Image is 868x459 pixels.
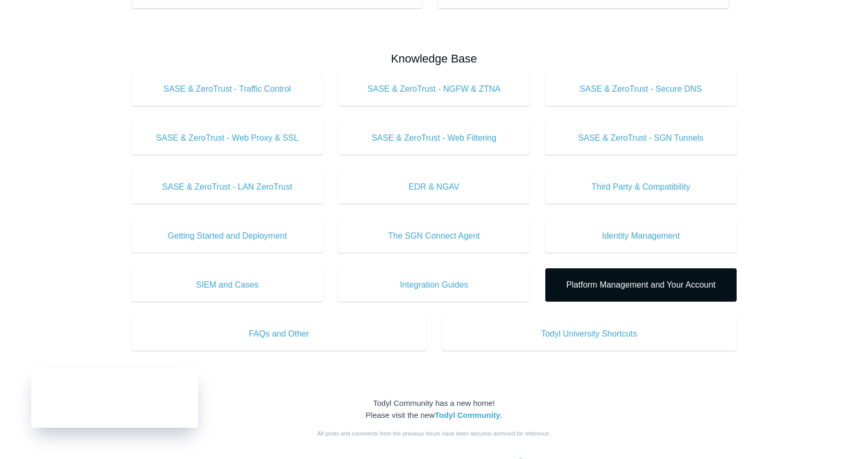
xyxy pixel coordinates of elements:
[561,132,721,144] span: SASE & ZeroTrust - SGN Tunnels
[561,230,721,242] span: Identity Management
[148,230,308,242] span: Getting Started and Deployment
[132,121,323,155] a: SASE & ZeroTrust - Web Proxy & SSL
[338,268,530,302] a: Integration Guides
[148,83,308,95] span: SASE & ZeroTrust - Traffic Control
[132,317,426,351] a: FAQs and Other
[561,279,721,291] span: Platform Management and Your Account
[132,50,737,67] h2: Knowledge Base
[354,279,514,291] span: Integration Guides
[545,268,737,302] a: Platform Management and Your Account
[545,170,737,204] a: Third Party & Compatibility
[442,317,737,351] a: Todyl University Shortcuts
[148,181,308,193] span: SASE & ZeroTrust - LAN ZeroTrust
[148,279,308,291] span: SIEM and Cases
[132,429,737,438] div: All posts and comments from the previous forum have been securely archived for reference.
[435,411,500,419] a: Todyl Community
[354,83,514,95] span: SASE & ZeroTrust - NGFW & ZTNA
[545,121,737,155] a: SASE & ZeroTrust - SGN Tunnels
[132,398,737,421] div: Todyl Community has a new home! Please visit the new .
[354,230,514,242] span: The SGN Connect Agent
[561,83,721,95] span: SASE & ZeroTrust - Secure DNS
[354,181,514,193] span: EDR & NGAV
[338,219,530,253] a: The SGN Connect Agent
[132,170,323,204] a: SASE & ZeroTrust - LAN ZeroTrust
[561,181,721,193] span: Third Party & Compatibility
[354,132,514,144] span: SASE & ZeroTrust - Web Filtering
[148,328,411,340] span: FAQs and Other
[545,72,737,106] a: SASE & ZeroTrust - Secure DNS
[132,268,323,302] a: SIEM and Cases
[132,72,323,106] a: SASE & ZeroTrust - Traffic Control
[31,368,198,428] iframe: Todyl Status
[458,328,721,340] span: Todyl University Shortcuts
[338,170,530,204] a: EDR & NGAV
[338,72,530,106] a: SASE & ZeroTrust - NGFW & ZTNA
[545,219,737,253] a: Identity Management
[338,121,530,155] a: SASE & ZeroTrust - Web Filtering
[148,132,308,144] span: SASE & ZeroTrust - Web Proxy & SSL
[132,219,323,253] a: Getting Started and Deployment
